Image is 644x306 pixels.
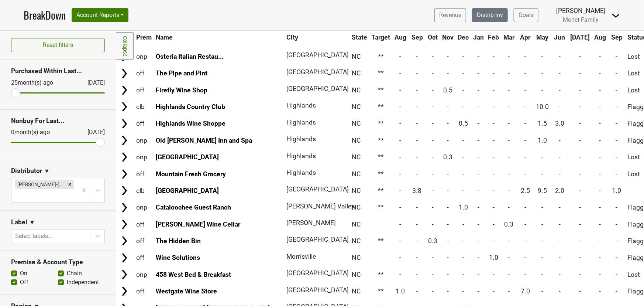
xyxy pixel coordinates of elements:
span: 1.0 [612,187,621,194]
span: - [432,53,434,60]
span: - [478,221,479,228]
span: - [508,69,510,77]
td: onp [134,132,154,148]
img: Arrow right [119,152,130,163]
a: Highlands Wine Shoppe [156,120,225,127]
h3: Purchased Within Last... [11,67,105,75]
span: - [447,170,449,178]
span: NC [352,170,361,178]
th: Jun: activate to sort column ascending [551,31,568,44]
span: - [447,53,449,60]
span: - [599,221,601,228]
span: - [616,204,618,211]
span: Target [372,34,390,41]
span: 9.5 [538,187,547,194]
span: - [493,53,495,60]
span: Highlands [286,169,316,176]
span: NC [352,137,361,144]
span: - [579,187,581,194]
img: Dropdown Menu [612,11,620,20]
span: ▼ [29,218,35,227]
span: - [559,69,561,77]
span: - [579,69,581,77]
span: - [524,221,526,228]
th: Dec: activate to sort column ascending [456,31,471,44]
a: 458 West Bed & Breakfast [156,271,231,278]
span: 1.0 [538,137,547,144]
span: - [579,170,581,178]
span: - [400,120,402,127]
span: - [400,86,402,94]
span: - [432,187,434,194]
span: - [616,237,618,245]
a: [GEOGRAPHIC_DATA] [156,187,219,194]
span: - [524,237,526,245]
span: - [493,204,495,211]
span: - [432,86,434,94]
img: Arrow right [119,169,130,180]
a: Goals [514,8,538,22]
a: Cataloochee Guest Ranch [156,204,231,211]
a: Highlands Country Club [156,103,225,110]
span: - [616,153,618,161]
span: 1.0 [459,204,468,211]
span: Highlands [286,102,316,109]
span: - [416,153,418,161]
img: Arrow right [119,101,130,112]
span: - [542,153,544,161]
span: - [462,221,464,228]
td: off [134,250,154,266]
span: - [524,53,526,60]
th: Sep: activate to sort column ascending [409,31,426,44]
span: - [493,237,495,245]
span: - [432,221,434,228]
th: Aug: activate to sort column ascending [393,31,408,44]
span: - [493,153,495,161]
span: - [416,170,418,178]
span: NC [352,103,361,110]
span: - [559,86,561,94]
span: - [559,204,561,211]
span: - [599,53,601,60]
img: Arrow right [119,286,130,297]
span: Prem [136,34,152,41]
span: Highlands [286,135,316,143]
span: - [524,153,526,161]
span: - [524,120,526,127]
span: - [493,120,495,127]
div: Remove Tryon-NC [66,180,74,189]
span: - [400,170,402,178]
span: - [508,170,510,178]
th: Oct: activate to sort column ascending [426,31,440,44]
span: - [599,69,601,77]
span: - [508,137,510,144]
span: - [599,170,601,178]
span: NC [352,254,361,261]
span: - [493,137,495,144]
span: - [579,221,581,228]
span: - [462,86,464,94]
span: - [524,204,526,211]
span: - [508,153,510,161]
th: &nbsp;: activate to sort column ascending [117,31,134,44]
span: - [432,204,434,211]
td: onp [134,149,154,165]
span: NC [352,204,361,211]
span: - [493,69,495,77]
td: off [134,166,154,182]
span: - [416,137,418,144]
span: - [599,187,601,194]
span: - [542,237,544,245]
img: Arrow right [119,85,130,96]
span: - [416,120,418,127]
td: clb [134,99,154,115]
span: - [447,221,449,228]
span: - [542,221,544,228]
td: off [134,82,154,98]
span: - [462,137,464,144]
span: - [493,86,495,94]
span: - [478,204,479,211]
span: Name [156,34,173,41]
span: Morrisville [286,253,316,260]
label: On [20,269,27,278]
